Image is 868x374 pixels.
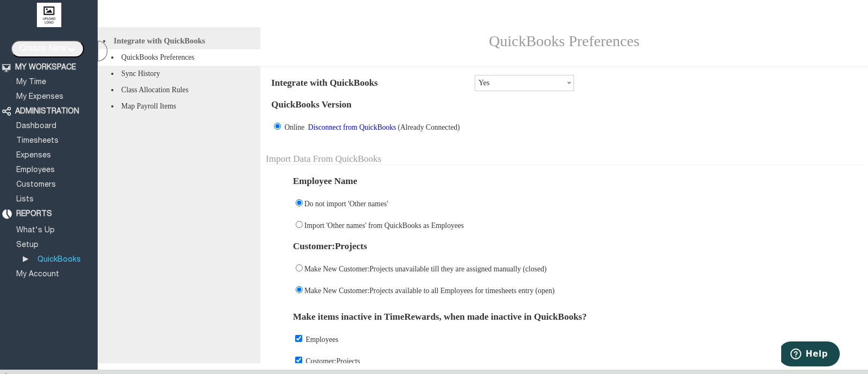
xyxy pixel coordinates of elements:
[266,301,863,328] td: Make items inactive in TimeRewards, when made inactive in QuickBooks?
[307,123,460,131] span: (Already Connected)
[15,63,76,72] div: MY WORKSPACE
[15,107,79,116] div: ADMINISTRATION
[15,211,54,218] a: REPORTS
[321,27,807,55] td: QuickBooks Preferences
[781,341,840,369] iframe: Opens a widget where you can find more information
[547,263,556,271] img: img_trans.gif
[15,93,65,100] a: My Expenses
[266,94,863,116] td: QuickBooks Version
[98,98,260,115] li: Map Payroll Items
[37,3,61,27] img: upload logo
[821,5,847,24] img: Help
[266,236,863,257] td: Customer:Projects
[98,41,107,61] div: Hide Menus
[284,123,304,131] span: Online
[266,279,863,301] td: Make New Customer:Projects available to all Employees for timesheets entry (open)
[339,333,347,342] img: img_trans.gif
[464,219,473,228] img: img_trans.gif
[266,192,863,214] td: Do not import 'Other names'
[360,355,369,364] img: img_trans.gif
[15,137,60,144] a: Timesheets
[15,242,40,249] a: Setup
[266,143,863,165] td: Import Data From QuickBooks
[98,49,260,66] li: QuickBooks Preferences
[15,123,58,130] a: Dashboard
[98,82,260,98] li: Class Allocation Rules
[266,350,863,371] td: Customer:Projects
[15,271,61,278] a: My Account
[388,198,397,206] img: img_trans.gif
[98,66,260,82] li: Sync History
[36,256,82,263] a: QuickBooks
[266,72,475,94] td: Integrate with QuickBooks
[576,77,584,85] img: img_trans.gif
[15,152,53,159] a: Expenses
[266,214,863,236] td: Import 'Other names' from QuickBooks as Employees
[266,257,863,279] td: Make New Customer:Projects unavailable till they are assigned manually (closed)
[15,196,35,203] a: Lists
[98,33,260,49] li: Integrate with QuickBooks
[266,328,863,350] td: Employees
[23,254,31,264] div: ▶
[266,165,863,193] td: Employee Name
[15,79,48,86] a: My Time
[15,167,56,174] a: Employees
[15,181,58,188] a: Customers
[15,227,56,234] a: What's Up
[554,284,563,293] img: img_trans.gif
[11,40,84,58] input: Create New
[307,123,398,131] a: Disconnect from QuickBooks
